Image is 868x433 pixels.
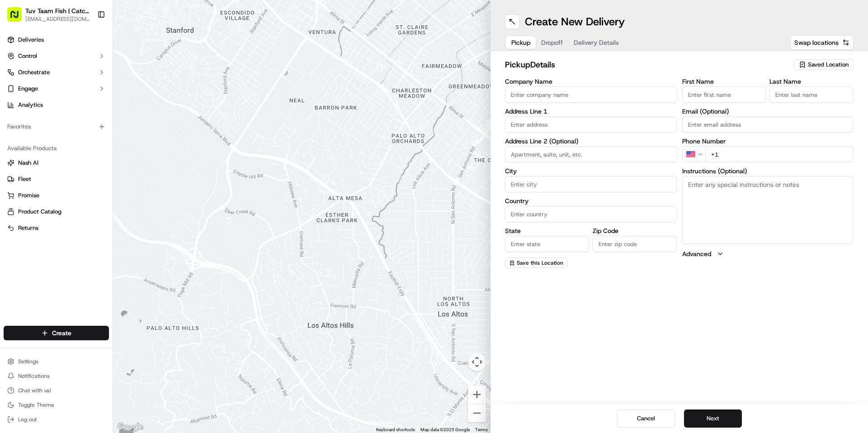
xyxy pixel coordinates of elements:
[517,259,563,266] span: Save this Location
[18,208,61,216] span: Product Catalog
[705,146,854,162] input: Enter phone number
[4,172,109,186] button: Fleet
[505,108,677,114] label: Address Line 1
[7,159,105,167] a: Nash AI
[85,131,145,140] span: API Documentation
[505,146,677,162] input: Apartment, suite, unit, etc.
[4,384,109,397] button: Chat with us!
[18,387,51,394] span: Chat with us!
[4,205,109,219] button: Product Catalog
[505,257,567,268] button: Save this Location
[18,401,54,409] span: Toggle Theme
[4,156,109,170] button: Nash AI
[468,404,486,422] button: Zoom out
[505,206,677,222] input: Enter country
[31,95,114,103] div: We're available if you need us!
[769,86,854,103] input: Enter last name
[511,38,530,47] span: Pickup
[64,153,109,160] a: Powered byPylon
[4,355,109,368] button: Settings
[684,409,742,428] button: Next
[505,198,677,204] label: Country
[468,385,486,404] button: Zoom in
[505,176,677,192] input: Enter city
[682,78,766,85] label: First Name
[4,81,109,96] button: Engage
[794,38,839,47] span: Swap locations
[115,421,145,433] img: Google
[475,427,488,432] a: Terms (opens in new tab)
[9,86,25,103] img: 1736555255976-a54dd68f-1ca7-489b-9aae-adbdc363a1c4
[505,78,677,85] label: Company Name
[682,86,766,103] input: Enter first name
[25,15,90,23] button: [EMAIL_ADDRESS][DOMAIN_NAME]
[7,191,105,200] a: Promise
[4,221,109,235] button: Returns
[18,224,38,232] span: Returns
[808,61,849,69] span: Saved Location
[18,68,50,76] span: Orchestrate
[574,38,619,47] span: Delivery Details
[617,409,675,428] button: Cancel
[593,228,677,234] label: Zip Code
[794,58,854,71] button: Saved Location
[376,427,415,433] button: Keyboard shortcuts
[7,175,105,183] a: Fleet
[18,101,43,109] span: Analytics
[4,141,109,156] div: Available Products
[4,370,109,382] button: Notifications
[505,116,677,133] input: Enter address
[4,119,109,134] div: Favorites
[18,175,31,183] span: Fleet
[90,153,109,160] span: Pylon
[541,38,563,47] span: Dropoff
[4,326,109,340] button: Create
[682,116,854,133] input: Enter email address
[4,33,109,47] a: Deliveries
[76,132,84,139] div: 💻
[73,128,149,144] a: 💻API Documentation
[682,249,854,258] button: Advanced
[18,36,44,44] span: Deliveries
[18,416,37,423] span: Log out
[154,89,165,100] button: Start new chat
[4,49,109,63] button: Control
[682,138,854,144] label: Phone Number
[505,236,589,252] input: Enter state
[18,85,38,93] span: Engage
[505,228,589,234] label: State
[682,168,854,174] label: Instructions (Optional)
[7,208,105,216] a: Product Catalog
[9,36,165,51] p: Welcome 👋
[115,421,145,433] a: Open this area in Google Maps (opens a new window)
[682,108,854,114] label: Email (Optional)
[4,65,109,80] button: Orchestrate
[682,249,711,258] label: Advanced
[4,399,109,411] button: Toggle Theme
[593,236,677,252] input: Enter zip code
[18,191,39,200] span: Promise
[18,358,38,365] span: Settings
[505,86,677,103] input: Enter company name
[18,159,38,167] span: Nash AI
[5,128,73,144] a: 📗Knowledge Base
[505,138,677,144] label: Address Line 2 (Optional)
[505,168,677,174] label: City
[525,14,625,29] h1: Create New Delivery
[9,132,16,139] div: 📗
[505,58,788,71] h2: pickup Details
[18,372,50,380] span: Notifications
[4,4,94,25] button: Tuv Taam Fish | Catch & Co.[EMAIL_ADDRESS][DOMAIN_NAME]
[18,131,69,140] span: Knowledge Base
[4,98,109,112] a: Analytics
[4,413,109,426] button: Log out
[24,58,163,68] input: Got a question? Start typing here...
[25,6,90,15] button: Tuv Taam Fish | Catch & Co.
[769,78,854,85] label: Last Name
[790,35,854,50] button: Swap locations
[420,427,470,432] span: Map data ©2025 Google
[4,188,109,203] button: Promise
[18,52,37,60] span: Control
